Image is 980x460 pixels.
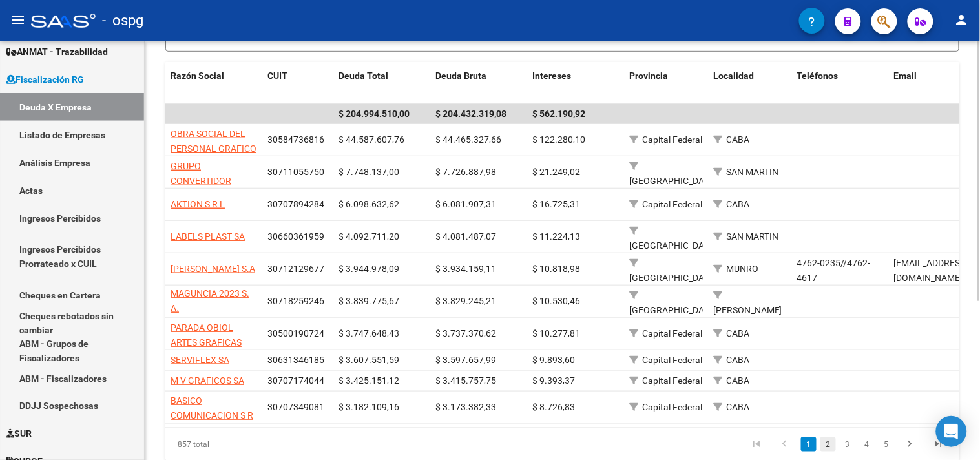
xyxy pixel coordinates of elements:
[435,70,486,81] span: Deuda Bruta
[532,109,585,119] span: $ 562.190,92
[267,355,324,365] span: 30631346185
[624,62,708,105] datatable-header-cell: Provincia
[642,375,702,386] span: Capital Federal
[629,305,716,315] span: [GEOGRAPHIC_DATA]
[713,305,782,315] span: [PERSON_NAME]
[799,434,818,455] li: page 1
[713,70,754,81] span: Localidad
[262,62,333,105] datatable-header-cell: CUIT
[532,134,585,145] span: $ 122.280,10
[339,355,399,365] span: $ 3.607.551,59
[339,167,399,177] span: $ 7.748.137,00
[171,395,253,435] span: BASICO COMUNICACION S R L
[6,45,108,59] span: ANMAT - Trazabilidad
[532,264,580,274] span: $ 10.818,98
[532,167,580,177] span: $ 21.249,02
[339,199,399,209] span: $ 6.098.632,62
[339,375,399,386] span: $ 3.425.151,12
[527,62,624,105] datatable-header-cell: Intereses
[435,167,496,177] span: $ 7.726.887,98
[165,62,262,105] datatable-header-cell: Razón Social
[171,264,255,274] span: [PERSON_NAME] S.A
[642,402,702,412] span: Capital Federal
[267,134,324,145] span: 30584736816
[171,355,229,365] span: SERVIFLEX SA
[267,402,324,412] span: 30707349081
[435,199,496,209] span: $ 6.081.907,31
[879,437,894,452] a: 5
[726,328,749,339] span: CABA
[629,273,716,283] span: [GEOGRAPHIC_DATA]
[894,70,917,81] span: Email
[435,328,496,339] span: $ 3.737.370,62
[726,375,749,386] span: CABA
[435,109,506,119] span: $ 204.432.319,08
[818,434,838,455] li: page 2
[744,437,769,452] a: go to first page
[792,62,889,105] datatable-header-cell: Teléfonos
[642,199,702,209] span: Capital Federal
[339,296,399,306] span: $ 3.839.775,67
[726,231,778,242] span: SAN MARTIN
[532,296,580,306] span: $ 10.530,46
[10,12,26,28] mat-icon: menu
[435,264,496,274] span: $ 3.934.159,11
[267,375,324,386] span: 30707174044
[267,70,287,81] span: CUIT
[532,70,571,81] span: Intereses
[267,264,324,274] span: 30712129677
[820,437,836,452] a: 2
[859,437,875,452] a: 4
[339,328,399,339] span: $ 3.747.648,43
[629,176,716,186] span: [GEOGRAPHIC_DATA]
[708,62,792,105] datatable-header-cell: Localidad
[532,375,575,386] span: $ 9.393,37
[898,437,923,452] a: go to next page
[726,167,778,177] span: SAN MARTIN
[339,231,399,242] span: $ 4.092.711,20
[333,62,430,105] datatable-header-cell: Deuda Total
[267,328,324,339] span: 30500190724
[773,437,797,452] a: go to previous page
[954,12,970,28] mat-icon: person
[171,70,224,81] span: Razón Social
[435,402,496,412] span: $ 3.173.382,33
[267,296,324,306] span: 30718259246
[532,402,575,412] span: $ 8.726,83
[339,264,399,274] span: $ 3.944.978,09
[629,70,668,81] span: Provincia
[532,328,580,339] span: $ 10.277,81
[267,199,324,209] span: 30707894284
[642,355,702,365] span: Capital Federal
[6,72,84,87] span: Fiscalización RG
[532,199,580,209] span: $ 16.725,31
[171,375,244,386] span: M V GRAFICOS SA
[532,231,580,242] span: $ 11.224,13
[726,402,749,412] span: CABA
[642,134,702,145] span: Capital Federal
[171,288,249,313] span: MAGUNCIA 2023 S. A.
[171,322,247,362] span: PARADA OBIOL ARTES GRAFICAS SOC DE RESP LTDA
[877,434,896,455] li: page 5
[430,62,527,105] datatable-header-cell: Deuda Bruta
[726,134,749,145] span: CABA
[435,375,496,386] span: $ 3.415.757,75
[936,416,967,447] div: Open Intercom Messenger
[171,161,241,201] span: GRUPO CONVERTIDOR PAPELERO S.R.L.
[339,70,388,81] span: Deuda Total
[797,70,839,81] span: Teléfonos
[797,258,871,283] span: 4762-0235//4762-4617
[801,437,817,452] a: 1
[435,355,496,365] span: $ 3.597.657,99
[267,167,324,177] span: 30711055750
[926,437,951,452] a: go to last page
[840,437,855,452] a: 3
[629,240,716,251] span: [GEOGRAPHIC_DATA]
[171,129,256,154] span: OBRA SOCIAL DEL PERSONAL GRAFICO
[532,355,575,365] span: $ 9.893,60
[339,134,404,145] span: $ 44.587.607,76
[726,355,749,365] span: CABA
[6,427,32,441] span: SUR
[435,134,501,145] span: $ 44.465.327,66
[102,6,143,35] span: - ospg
